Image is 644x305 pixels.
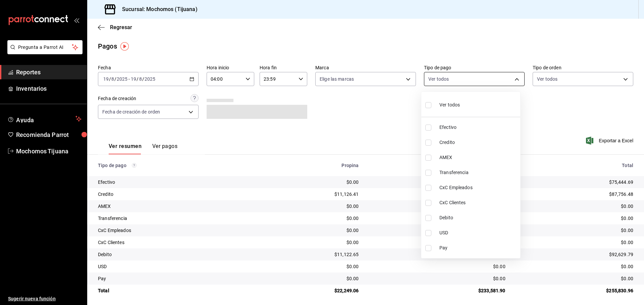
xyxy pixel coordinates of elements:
[439,214,518,221] span: Debito
[439,244,518,251] span: Pay
[439,169,518,176] span: Transferencia
[439,101,460,108] span: Ver todos
[439,124,518,131] span: Efectivo
[439,154,518,161] span: AMEX
[439,184,518,191] span: CxC Empleados
[439,139,518,146] span: Credito
[439,199,518,206] span: CxC Clientes
[120,42,129,51] img: Tooltip marker
[439,229,518,236] span: USD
